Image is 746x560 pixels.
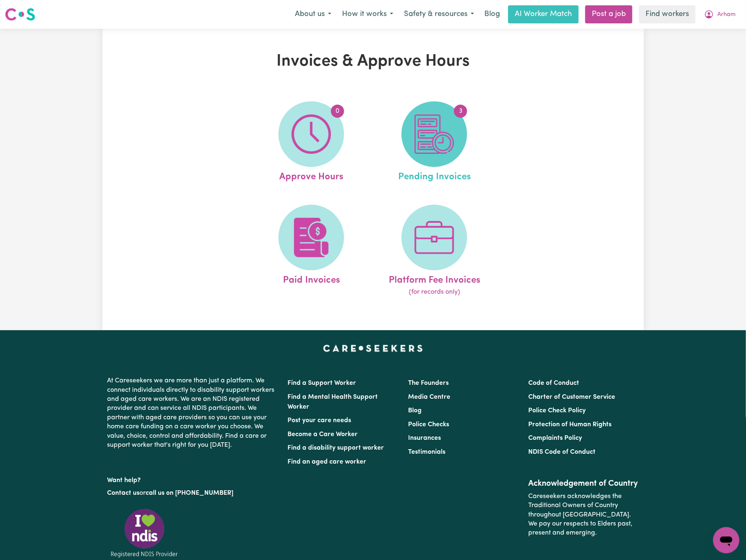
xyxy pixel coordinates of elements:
[639,5,696,23] a: Find workers
[479,5,505,23] a: Blog
[107,373,278,453] p: At Careseekers we are more than just a platform. We connect individuals directly to disability su...
[288,380,356,386] a: Find a Support Worker
[288,431,358,438] a: Become a Care Worker
[408,449,445,455] a: Testimonials
[288,394,378,410] a: Find a Mental Health Support Worker
[528,435,582,441] a: Complaints Policy
[454,105,467,118] span: 3
[528,394,615,400] a: Charter of Customer Service
[252,101,370,184] a: Approve Hours
[288,445,384,451] a: Find a disability support worker
[528,407,586,414] a: Police Check Policy
[408,407,422,414] a: Blog
[375,205,493,297] a: Platform Fee Invoices(for records only)
[528,380,579,386] a: Code of Conduct
[528,421,611,428] a: Protection of Human Rights
[252,205,370,297] a: Paid Invoices
[408,421,449,428] a: Police Checks
[107,507,181,559] img: Registered NDIS provider
[528,489,639,541] p: Careseekers acknowledges the Traditional Owners of Country throughout [GEOGRAPHIC_DATA]. We pay o...
[288,417,351,424] a: Post your care needs
[528,479,639,489] h2: Acknowledgement of Country
[399,6,479,23] button: Safety & resources
[146,490,234,496] a: call us on [PHONE_NUMBER]
[375,101,493,184] a: Pending Invoices
[408,380,449,386] a: The Founders
[5,7,35,22] img: Careseekers logo
[408,394,450,400] a: Media Centre
[107,490,140,496] a: Contact us
[107,473,278,485] p: Want help?
[717,10,736,19] span: Arham
[398,167,471,184] span: Pending Invoices
[198,52,549,71] h1: Invoices & Approve Hours
[699,6,741,23] button: My Account
[713,527,739,553] iframe: Button to launch messaging window
[5,5,35,24] a: Careseekers logo
[337,6,399,23] button: How it works
[107,485,278,501] p: or
[279,167,343,184] span: Approve Hours
[331,105,344,118] span: 0
[323,345,423,352] a: Careseekers home page
[585,5,632,23] a: Post a job
[508,5,579,23] a: AI Worker Match
[389,270,480,288] span: Platform Fee Invoices
[528,449,595,455] a: NDIS Code of Conduct
[290,6,337,23] button: About us
[409,287,460,297] span: (for records only)
[408,435,441,441] a: Insurances
[288,459,367,465] a: Find an aged care worker
[283,270,340,288] span: Paid Invoices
